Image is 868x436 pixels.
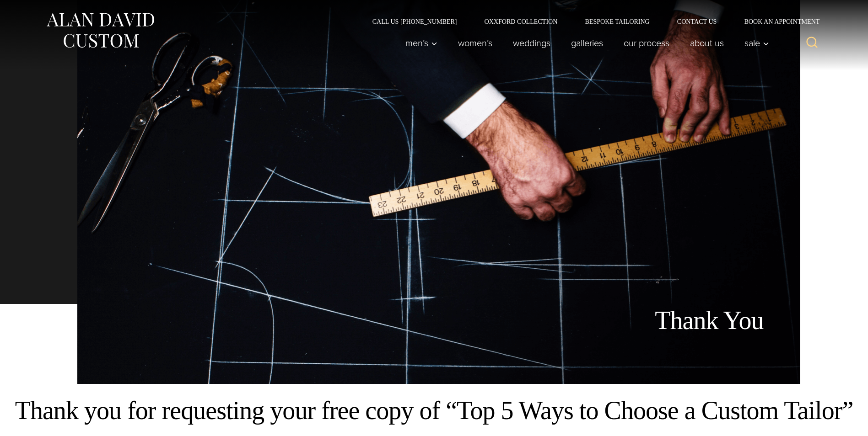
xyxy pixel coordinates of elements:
nav: Secondary Navigation [359,18,823,25]
a: About Us [679,34,734,52]
a: Galleries [561,34,613,52]
span: Men’s [405,38,437,48]
img: Alan David Custom [45,10,155,51]
a: Call Us [PHONE_NUMBER] [359,18,471,25]
button: View Search Form [801,32,823,54]
h2: Thank you for requesting your free copy of “Top 5 Ways to Choose a Custom Tailor” [11,395,857,426]
a: weddings [502,34,561,52]
span: Sale [744,38,769,48]
a: Our Process [613,34,679,52]
h1: Thank You [560,305,764,336]
a: Oxxford Collection [470,18,571,25]
a: Book an Appointment [730,18,823,25]
nav: Primary Navigation [395,34,774,52]
a: Bespoke Tailoring [571,18,663,25]
a: Contact Us [663,18,731,25]
a: Women’s [447,34,502,52]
